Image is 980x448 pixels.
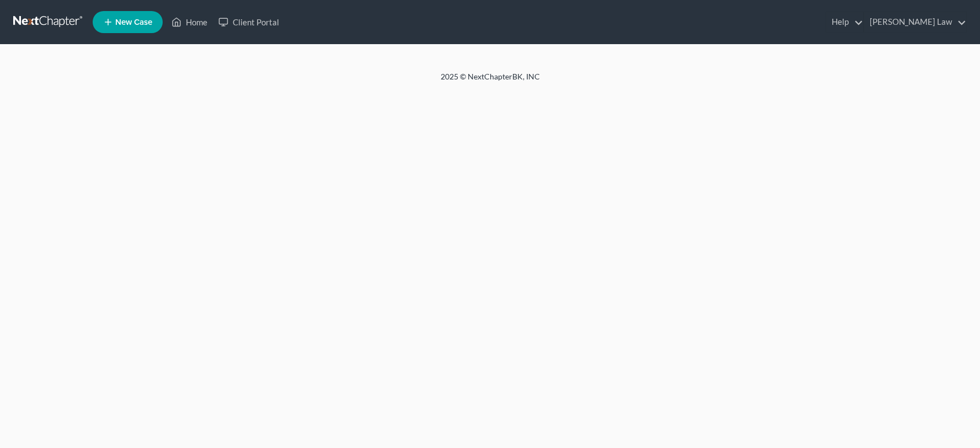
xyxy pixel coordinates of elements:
[864,12,966,32] a: [PERSON_NAME] Law
[166,12,213,32] a: Home
[93,11,163,33] new-legal-case-button: New Case
[826,12,863,32] a: Help
[213,12,285,32] a: Client Portal
[176,71,805,91] div: 2025 © NextChapterBK, INC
